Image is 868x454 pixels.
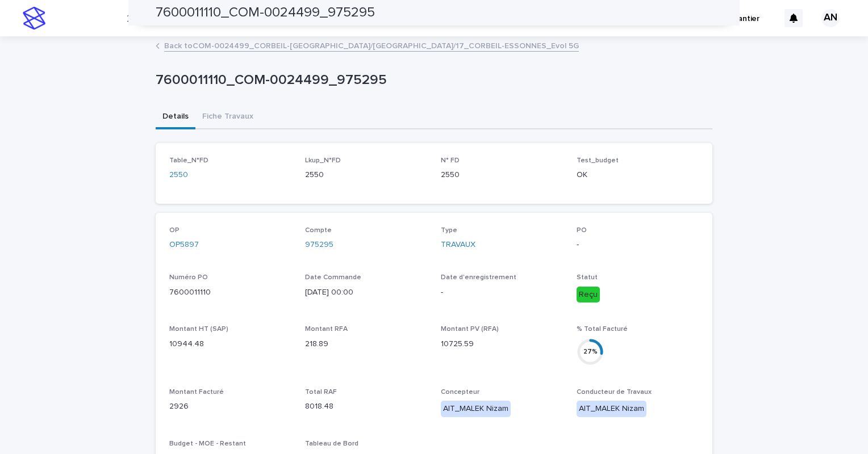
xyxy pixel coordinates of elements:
[305,389,337,396] span: Total RAF
[305,274,361,281] span: Date Commande
[441,274,516,281] span: Date d'enregistrement
[441,401,511,417] div: AIT_MALEK Nizam
[441,157,460,164] span: N° FD
[169,274,208,281] span: Numéro PO
[169,440,246,447] span: Budget - MOE - Restant
[195,106,260,129] button: Fiche Travaux
[169,389,224,396] span: Montant Facturé
[305,157,341,164] span: Lkup_N°FD
[577,389,652,396] span: Conducteur de Travaux
[577,227,587,234] span: PO
[169,169,188,181] a: 2550
[169,287,291,299] p: 7600011110
[305,440,358,447] span: Tableau de Bord
[156,72,708,89] p: 7600011110_COM-0024499_975295
[577,326,628,333] span: % Total Facturé
[821,9,840,27] div: AN
[164,39,579,52] a: Back toCOM-0024499_CORBEIL-[GEOGRAPHIC_DATA]/[GEOGRAPHIC_DATA]/17_CORBEIL-ESSONNES_Evol 5G
[441,169,563,181] p: 2550
[577,287,600,303] div: Reçu
[577,346,604,358] div: 27 %
[441,389,479,396] span: Concepteur
[441,338,563,350] p: 10725.59
[169,338,291,350] p: 10944.48
[169,239,199,251] a: OP5897
[305,326,348,333] span: Montant RFA
[305,287,427,299] p: [DATE] 00:00
[577,239,699,251] p: -
[577,401,646,417] div: AIT_MALEK Nizam
[441,227,457,234] span: Type
[305,227,332,234] span: Compte
[23,7,45,30] img: stacker-logo-s-only.png
[305,169,427,181] p: 2550
[441,239,475,251] a: TRAVAUX
[577,169,699,181] p: OK
[169,227,180,234] span: OP
[305,239,333,251] a: 975295
[305,338,427,350] p: 218.89
[169,326,228,333] span: Montant HT (SAP)
[169,401,291,413] p: 2926
[577,157,619,164] span: Test_budget
[156,106,195,129] button: Details
[577,274,598,281] span: Statut
[441,287,563,299] p: -
[441,326,499,333] span: Montant PV (RFA)
[169,157,208,164] span: Table_N°FD
[305,401,427,413] p: 8018.48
